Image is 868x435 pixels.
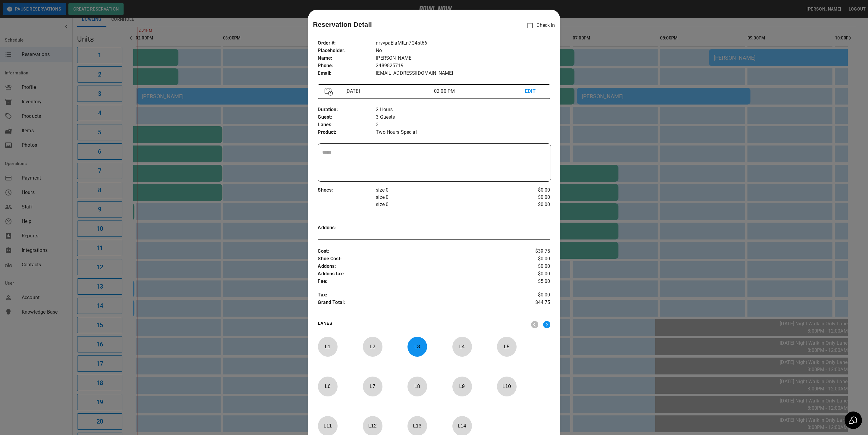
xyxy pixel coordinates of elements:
p: L 2 [363,340,382,354]
p: Cost : [318,248,511,255]
p: $0.00 [511,270,550,278]
p: L 7 [363,379,382,393]
p: [DATE] [343,88,434,95]
p: L 14 [452,419,472,433]
p: Order # : [318,39,376,47]
p: L 10 [497,379,517,393]
p: Tax : [318,291,511,299]
p: Duration : [318,106,376,114]
p: $0.00 [511,194,550,201]
p: L 12 [363,419,382,433]
p: Addons : [318,224,376,232]
p: Name : [318,55,376,62]
p: LANES [318,320,526,329]
p: Check In [524,19,555,32]
p: $44.75 [511,299,550,308]
p: $0.00 [511,291,550,299]
p: EDIT [525,88,543,95]
p: $5.00 [511,278,550,285]
p: Grand Total : [318,299,511,308]
p: Lanes : [318,121,376,129]
p: [EMAIL_ADDRESS][DOMAIN_NAME] [376,70,550,77]
p: 2 Hours [376,106,550,114]
p: L 4 [452,340,472,354]
p: $0.00 [511,186,550,194]
p: size 0 [376,186,511,194]
img: nav_left.svg [531,321,538,328]
p: Addons tax : [318,270,511,278]
p: Placeholder : [318,47,376,55]
p: L 11 [318,419,338,433]
p: L 13 [407,419,427,433]
img: Vector [325,88,333,96]
p: L 9 [452,379,472,393]
p: Fee : [318,278,511,285]
p: Shoe Cost : [318,255,511,263]
p: Product : [318,129,376,136]
p: L 6 [318,379,338,393]
p: L 5 [497,340,517,354]
p: 02:00 PM [434,88,525,95]
p: Addons : [318,263,511,270]
p: L 3 [407,340,427,354]
p: Email : [318,70,376,77]
p: 3 [376,121,550,129]
p: L 8 [407,379,427,393]
p: nrvvpaElaMtLn7G4st66 [376,39,550,47]
p: Two Hours Special [376,129,550,136]
p: size 0 [376,201,511,208]
img: right.svg [543,321,550,328]
p: size 0 [376,194,511,201]
p: No [376,47,550,55]
p: L 1 [318,340,338,354]
p: $0.00 [511,255,550,263]
p: Shoes : [318,186,376,194]
p: Reservation Detail [313,20,372,30]
p: Guest : [318,114,376,121]
p: 3 Guests [376,114,550,121]
p: 2489825719 [376,62,550,70]
p: $39.75 [511,248,550,255]
p: $0.00 [511,201,550,208]
p: Phone : [318,62,376,70]
p: [PERSON_NAME] [376,55,550,62]
p: $0.00 [511,263,550,270]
